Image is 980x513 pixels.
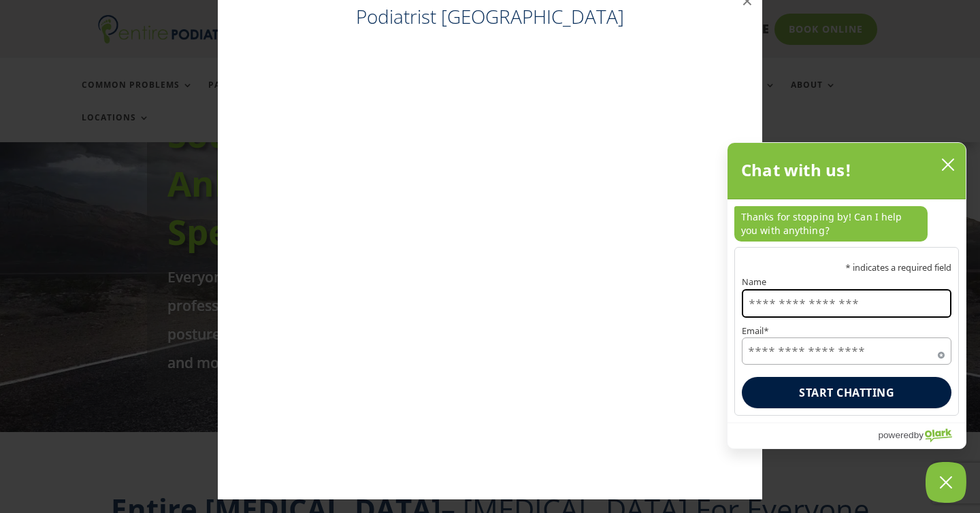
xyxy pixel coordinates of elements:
label: Name [742,278,951,286]
span: Required field [938,349,945,356]
button: Start chatting [742,377,951,408]
label: Email* [742,327,951,335]
span: powered [878,427,913,444]
p: * indicates a required field [742,263,951,272]
a: Powered by Olark [878,423,966,448]
input: Name [742,289,951,318]
input: Email [742,337,951,365]
button: Close Chatbox [926,462,966,503]
h2: Chat with us! [741,156,852,184]
button: close chatbox [937,154,959,175]
div: chat [728,199,966,247]
div: olark chatbox [727,142,966,449]
p: Thanks for stopping by! Can I help you with anything? [734,206,928,242]
span: by [914,427,924,444]
h4: Podiatrist [GEOGRAPHIC_DATA] [231,3,749,37]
